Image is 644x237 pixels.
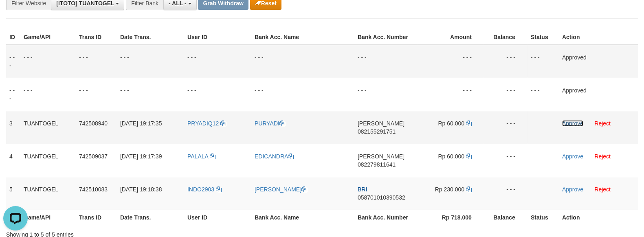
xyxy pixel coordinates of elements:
[76,78,117,111] td: - - -
[187,120,219,127] span: PRYADIQ12
[20,111,76,144] td: TUANTOGEL
[79,120,108,127] span: 742508940
[79,153,108,160] span: 742509037
[76,45,117,78] td: - - -
[466,186,472,193] a: Copy 230000 to clipboard
[76,210,117,225] th: Trans ID
[117,78,184,111] td: - - -
[559,78,638,111] td: Approved
[528,210,559,225] th: Status
[418,210,484,225] th: Rp 718.000
[358,120,404,127] span: [PERSON_NAME]
[251,45,354,78] td: - - -
[358,161,396,168] span: Copy 082279811641 to clipboard
[117,210,184,225] th: Date Trans.
[562,120,583,127] a: Approve
[187,186,222,193] a: INDO2903
[184,45,251,78] td: - - -
[354,30,418,45] th: Bank Acc. Number
[484,111,528,144] td: - - -
[484,210,528,225] th: Balance
[6,111,20,144] td: 3
[6,78,20,111] td: - - -
[559,30,638,45] th: Action
[466,153,472,160] a: Copy 60000 to clipboard
[187,186,214,193] span: INDO2903
[187,153,208,160] span: PALALA
[184,210,251,225] th: User ID
[528,78,559,111] td: - - -
[484,45,528,78] td: - - -
[184,78,251,111] td: - - -
[594,120,611,127] a: Reject
[562,186,583,193] a: Approve
[484,78,528,111] td: - - -
[184,30,251,45] th: User ID
[20,210,76,225] th: Game/API
[255,153,294,160] a: EDICANDRA
[255,186,307,193] a: [PERSON_NAME]
[117,45,184,78] td: - - -
[528,45,559,78] td: - - -
[466,120,472,127] a: Copy 60000 to clipboard
[528,30,559,45] th: Status
[594,153,611,160] a: Reject
[354,78,418,111] td: - - -
[418,30,484,45] th: Amount
[6,177,20,210] td: 5
[354,210,418,225] th: Bank Acc. Number
[251,210,354,225] th: Bank Acc. Name
[358,153,404,160] span: [PERSON_NAME]
[358,186,367,193] span: BRI
[20,177,76,210] td: TUANTOGEL
[120,120,162,127] span: [DATE] 19:17:35
[251,30,354,45] th: Bank Acc. Name
[6,144,20,177] td: 4
[255,120,285,127] a: PURYADI
[438,120,465,127] span: Rp 60.000
[559,210,638,225] th: Action
[76,30,117,45] th: Trans ID
[6,30,20,45] th: ID
[251,78,354,111] td: - - -
[120,186,162,193] span: [DATE] 19:18:38
[418,45,484,78] td: - - -
[562,153,583,160] a: Approve
[594,186,611,193] a: Reject
[20,45,76,78] td: - - -
[435,186,464,193] span: Rp 230.000
[117,30,184,45] th: Date Trans.
[484,177,528,210] td: - - -
[358,128,396,135] span: Copy 082155291751 to clipboard
[187,120,226,127] a: PRYADIQ12
[418,78,484,111] td: - - -
[559,45,638,78] td: Approved
[484,144,528,177] td: - - -
[3,3,28,28] button: Open LiveChat chat widget
[20,30,76,45] th: Game/API
[358,194,405,201] span: Copy 058701010390532 to clipboard
[20,78,76,111] td: - - -
[6,45,20,78] td: - - -
[484,30,528,45] th: Balance
[120,153,162,160] span: [DATE] 19:17:39
[79,186,108,193] span: 742510083
[354,45,418,78] td: - - -
[187,153,215,160] a: PALALA
[438,153,465,160] span: Rp 60.000
[20,144,76,177] td: TUANTOGEL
